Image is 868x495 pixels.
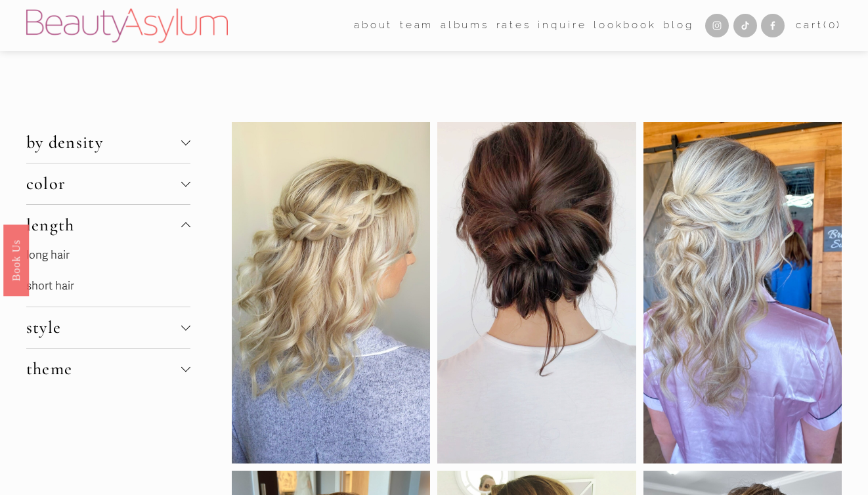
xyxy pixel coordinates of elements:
[538,16,586,36] a: Inquire
[823,19,842,31] span: ( )
[26,122,190,163] button: by density
[26,307,190,348] button: style
[733,14,757,37] a: TikTok
[26,205,190,246] button: length
[663,16,693,36] a: Blog
[3,225,29,296] a: Book Us
[594,16,657,36] a: Lookbook
[26,132,181,153] span: by density
[705,14,729,37] a: Instagram
[441,16,489,36] a: albums
[26,349,190,389] button: theme
[26,215,181,236] span: length
[26,173,181,194] span: color
[26,163,190,204] button: color
[400,16,433,36] a: folder dropdown
[400,16,433,35] span: team
[796,16,842,35] a: 0 items in cart
[26,246,190,307] div: length
[354,16,393,36] a: folder dropdown
[26,317,181,338] span: style
[354,16,393,35] span: about
[26,279,74,293] a: short hair
[829,19,837,31] span: 0
[496,16,531,36] a: Rates
[26,9,228,43] img: Beauty Asylum | Bridal Hair &amp; Makeup Charlotte &amp; Atlanta
[26,248,70,262] a: long hair
[26,358,181,379] span: theme
[761,14,785,37] a: Facebook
